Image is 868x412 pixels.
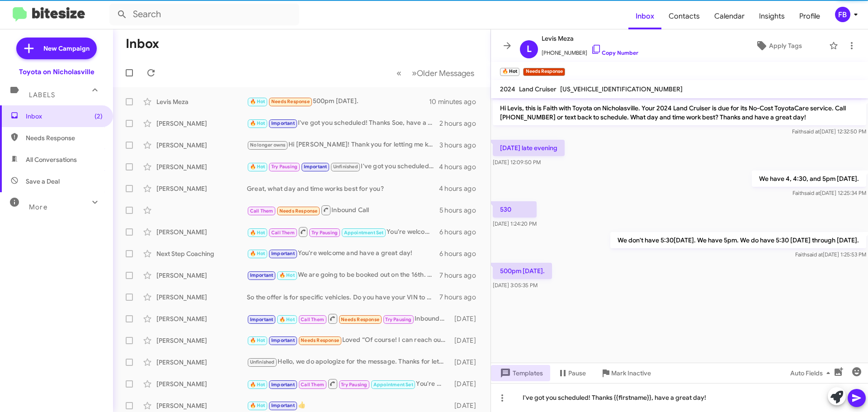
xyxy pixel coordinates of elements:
span: Levis Meza [542,33,638,44]
div: 7 hours ago [439,271,483,280]
span: Unfinished [333,164,358,170]
div: Inbound Call [247,313,450,324]
span: Inbox [26,112,103,121]
p: Hi Levis, this is Faith with Toyota on Nicholasville. Your 2024 Land Cruiser is due for its No-Co... [493,100,866,125]
p: 500pm [DATE]. [493,263,552,279]
span: Needs Response [279,208,318,214]
div: You're welcome and have a great day! [247,378,450,389]
span: 🔥 Hot [250,120,265,126]
div: [PERSON_NAME] [156,293,247,302]
div: [DATE] [450,379,483,388]
div: So the offer is for specific vehicles. Do you have your VIN to your Camry? I can see if there are... [247,293,439,302]
div: Hi [PERSON_NAME]! Thank you for letting me know. Have a great day! [247,140,439,150]
span: 🔥 Hot [250,230,265,236]
span: L [527,42,532,57]
div: 7 hours ago [439,293,483,302]
span: Profile [792,3,827,29]
div: [DATE] [450,358,483,367]
input: Search [109,4,299,25]
div: 10 minutes ago [429,97,483,106]
span: 🔥 Hot [250,382,265,388]
span: Try Pausing [311,230,338,236]
p: We don't have 5:30[DATE]. We have 5pm. We do have 5:30 [DATE] through [DATE]. [610,232,866,248]
span: 🔥 Hot [250,403,265,408]
span: [DATE] 12:09:50 PM [493,159,541,166]
div: 👍 [247,400,450,411]
span: said at [807,251,823,258]
p: 530 [493,201,537,218]
p: We have 4, 4:30, and 5pm [DATE]. [752,170,866,187]
a: Inbox [628,3,661,29]
button: Mark Inactive [593,365,658,381]
span: Appointment Set [373,382,413,388]
span: [DATE] 1:24:20 PM [493,220,537,227]
h1: Inbox [126,37,159,51]
span: No longer owns [250,142,286,148]
span: [US_VEHICLE_IDENTIFICATION_NUMBER] [560,85,683,93]
span: Calendar [707,3,752,29]
div: [PERSON_NAME] [156,227,247,237]
div: Great, what day and time works best for you? [247,184,439,193]
div: 4 hours ago [439,162,483,171]
div: Inbound Call [247,204,439,216]
span: Older Messages [417,68,474,78]
div: 6 hours ago [439,249,483,258]
span: Needs Response [26,133,103,142]
small: Needs Response [523,68,565,76]
span: 🔥 Hot [279,317,295,322]
span: 🔥 Hot [279,272,295,278]
button: FB [827,7,858,22]
span: 🔥 Hot [250,251,265,256]
span: « [396,67,401,79]
span: (2) [94,112,103,121]
span: Apply Tags [769,38,802,54]
button: Apply Tags [732,38,825,54]
div: [DATE] [450,401,483,410]
span: Appointment Set [344,230,384,236]
button: Templates [491,365,550,381]
div: 3 hours ago [439,141,483,150]
div: [DATE] [450,314,483,323]
div: Hello, we do apologize for the message. Thanks for letting us know, we will update our records! H... [247,357,450,367]
div: [PERSON_NAME] [156,162,247,171]
span: Important [271,403,295,408]
div: Levis Meza [156,97,247,106]
small: 🔥 Hot [500,68,519,76]
nav: Page navigation example [392,64,480,82]
div: [PERSON_NAME] [156,314,247,323]
span: Call Them [301,317,324,322]
div: [PERSON_NAME] [156,271,247,280]
a: Contacts [661,3,707,29]
div: I've got you scheduled! Thanks Soe, have a great day! [247,118,439,128]
a: New Campaign [16,38,97,59]
span: Needs Response [341,317,379,322]
span: said at [804,128,820,135]
span: Important [271,251,295,256]
div: 6 hours ago [439,227,483,237]
span: 2024 [500,85,515,93]
div: Toyota on Nicholasville [19,67,94,76]
div: You're welcome and have a great day! [247,248,439,259]
div: 5 hours ago [439,206,483,215]
div: [PERSON_NAME] [156,184,247,193]
div: You're welcome and have a great day! [247,226,439,237]
div: [PERSON_NAME] [156,336,247,345]
div: [DATE] [450,336,483,345]
div: [PERSON_NAME] [156,119,247,128]
span: Important [250,272,274,278]
div: Loved “Of course! I can reach out later on!” [247,335,450,346]
span: Call Them [271,230,295,236]
div: 4 hours ago [439,184,483,193]
button: Next [406,64,480,82]
span: Pause [568,365,586,381]
span: Unfinished [250,359,275,365]
p: [DATE] late evening [493,140,565,156]
span: [DATE] 3:05:35 PM [493,282,538,289]
a: Copy Number [591,49,638,56]
span: Needs Response [271,99,310,104]
span: said at [804,189,820,196]
span: Save a Deal [26,177,60,186]
span: Faith [DATE] 1:25:53 PM [795,251,866,258]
